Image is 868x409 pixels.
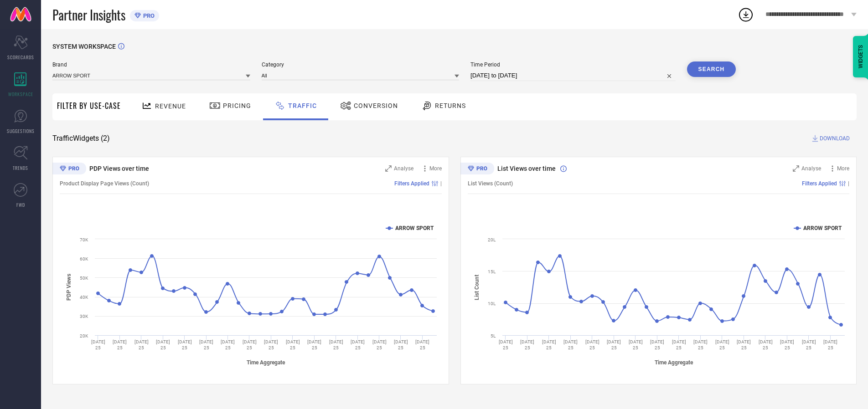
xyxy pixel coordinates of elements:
span: SYSTEM WORKSPACE [52,43,116,50]
text: [DATE] 25 [650,339,664,350]
text: 70K [80,237,88,242]
text: [DATE] 25 [134,339,149,350]
span: Conversion [354,102,398,109]
span: Filters Applied [802,180,837,187]
span: Category [262,61,460,68]
svg: Zoom [385,165,392,172]
span: List Views over time [497,165,556,172]
text: 30K [80,314,88,319]
span: Traffic Widgets ( 2 ) [52,134,110,143]
span: | [848,180,849,187]
tspan: List Count [474,274,480,300]
span: Filter By Use-Case [57,100,121,111]
text: 20L [488,237,496,242]
span: More [837,165,849,172]
tspan: PDP Views [66,274,72,301]
text: [DATE] 25 [178,339,192,350]
text: [DATE] 25 [780,339,794,350]
text: ARROW SPORT [395,225,434,231]
text: [DATE] 25 [113,339,127,350]
span: DOWNLOAD [820,134,850,143]
span: Pricing [223,102,251,109]
text: [DATE] 25 [372,339,387,350]
text: [DATE] 25 [199,339,213,350]
span: Brand [52,61,250,68]
text: [DATE] 25 [351,339,365,350]
span: Analyse [394,165,413,172]
span: More [429,165,442,172]
text: 5L [491,333,496,338]
text: ARROW SPORT [803,225,842,231]
span: PDP Views over time [89,165,149,172]
span: Filters Applied [394,180,429,187]
text: 50K [80,276,88,281]
svg: Zoom [793,165,799,172]
span: Returns [435,102,466,109]
text: [DATE] 25 [156,339,170,350]
tspan: Time Aggregate [654,359,693,366]
text: [DATE] 25 [542,339,556,350]
div: Premium [460,163,494,176]
div: Open download list [738,6,754,23]
text: [DATE] 25 [498,339,512,350]
text: 10L [488,301,496,306]
span: Product Display Page Views (Count) [60,180,149,187]
text: [DATE] 25 [607,339,621,350]
span: SCORECARDS [7,54,34,61]
span: | [440,180,442,187]
span: Traffic [288,102,317,109]
text: [DATE] 25 [737,339,751,350]
text: [DATE] 25 [758,339,772,350]
span: FWD [16,201,25,208]
text: [DATE] 25 [307,339,321,350]
text: [DATE] 25 [415,339,429,350]
text: 60K [80,256,88,261]
text: [DATE] 25 [628,339,642,350]
text: [DATE] 25 [264,339,278,350]
span: Time Period [470,61,676,68]
text: [DATE] 25 [243,339,257,350]
span: SUGGESTIONS [7,128,35,134]
text: [DATE] 25 [520,339,534,350]
span: PRO [141,12,155,19]
text: [DATE] 25 [221,339,235,350]
span: TRENDS [13,164,28,171]
text: [DATE] 25 [91,339,105,350]
input: Select time period [470,70,676,81]
button: Search [687,61,736,77]
text: [DATE] 25 [693,339,708,350]
div: Premium [52,163,86,176]
text: 40K [80,295,88,300]
span: Partner Insights [52,5,125,24]
span: Revenue [155,102,186,110]
text: [DATE] 25 [286,339,300,350]
text: [DATE] 25 [715,339,729,350]
text: [DATE] 25 [823,339,837,350]
span: List Views (Count) [468,180,513,187]
text: [DATE] 25 [394,339,408,350]
span: Analyse [801,165,821,172]
text: [DATE] 25 [672,339,686,350]
span: WORKSPACE [8,91,33,97]
text: 15L [488,269,496,274]
tspan: Time Aggregate [247,359,285,366]
text: 20K [80,333,88,338]
text: [DATE] 25 [329,339,343,350]
text: [DATE] 25 [585,339,599,350]
text: [DATE] 25 [563,339,578,350]
text: [DATE] 25 [801,339,816,350]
